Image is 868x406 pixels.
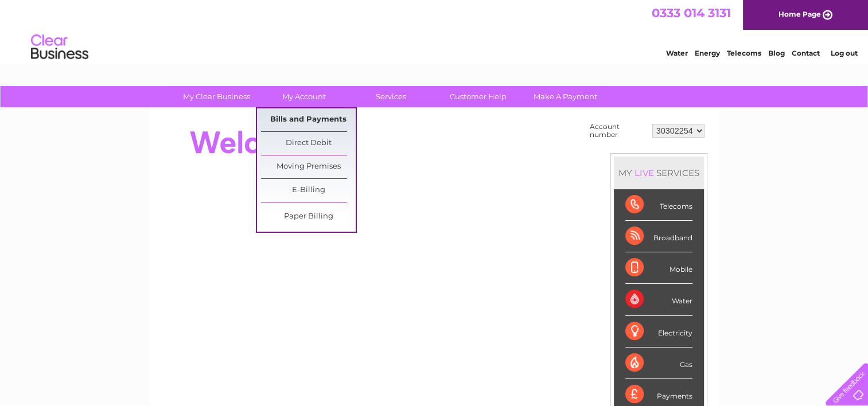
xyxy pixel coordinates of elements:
a: Direct Debit [261,132,356,155]
div: LIVE [632,167,656,178]
div: Gas [625,348,692,379]
a: Bills and Payments [261,108,356,131]
a: Telecoms [727,49,761,57]
a: Blog [768,49,785,57]
div: Water [625,284,692,315]
a: Contact [792,49,820,57]
a: E-Billing [261,179,356,202]
img: logo.png [30,30,89,65]
td: Account number [587,120,649,142]
div: MY SERVICES [614,157,704,189]
a: Log out [830,49,857,57]
a: My Clear Business [169,86,264,107]
a: Moving Premises [261,155,356,178]
a: 0333 014 3131 [652,6,731,20]
a: Services [344,86,438,107]
div: Mobile [625,252,692,284]
div: Clear Business is a trading name of Verastar Limited (registered in [GEOGRAPHIC_DATA] No. 3667643... [164,6,706,56]
a: Make A Payment [518,86,613,107]
a: Paper Billing [261,205,356,228]
a: My Account [256,86,351,107]
a: Energy [695,49,720,57]
div: Electricity [625,316,692,348]
div: Telecoms [625,189,692,221]
div: Broadband [625,221,692,252]
a: Customer Help [431,86,526,107]
a: Water [666,49,688,57]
